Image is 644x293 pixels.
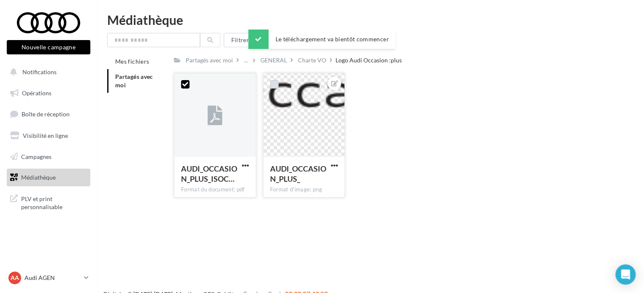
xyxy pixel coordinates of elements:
[615,264,636,285] div: Open Intercom Messenger
[24,274,81,282] p: Audi AGEN
[107,13,634,26] div: Médiathèque
[11,274,19,282] span: AA
[298,56,326,65] div: Charte VO
[22,68,57,75] span: Notifications
[21,174,56,181] span: Médiathèque
[248,30,395,49] div: Le téléchargement va bientôt commencer
[22,89,51,97] span: Opérations
[5,127,92,145] a: Visibilité en ligne
[270,186,338,194] div: Format d'image: png
[115,58,149,65] span: Mes fichiers
[270,164,326,183] span: AUDI_OCCASION_PLUS_
[7,40,90,54] button: Nouvelle campagne
[21,193,87,211] span: PLV et print personnalisable
[5,84,92,102] a: Opérations
[260,56,287,65] div: GENERAL
[21,153,51,160] span: Campagnes
[5,148,92,166] a: Campagnes
[224,33,273,47] button: Filtrer par
[242,54,249,66] div: ...
[5,105,92,123] a: Boîte de réception
[5,63,89,81] button: Notifications
[23,132,68,139] span: Visibilité en ligne
[5,169,92,186] a: Médiathèque
[115,73,153,89] span: Partagés avec moi
[7,270,90,286] a: AA Audi AGEN
[22,110,70,118] span: Boîte de réception
[5,190,92,215] a: PLV et print personnalisable
[181,164,237,183] span: AUDI_OCCASION_PLUS_ISOCV2_POS_CMYK
[336,56,402,65] div: Logo Audi Occasion :plus
[186,56,233,65] div: Partagés avec moi
[181,186,249,194] div: Format du document: pdf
